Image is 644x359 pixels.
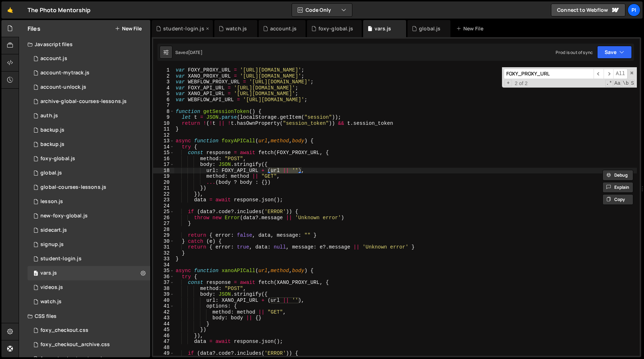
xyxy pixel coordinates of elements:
div: 6 [153,97,174,103]
span: 0 [34,271,38,277]
div: 46 [153,333,174,339]
div: videos.js [40,284,63,291]
a: Pi [628,4,640,16]
div: Saved [175,49,203,55]
input: Search for [504,69,594,79]
h2: Files [28,25,40,33]
div: backup.js [40,141,64,148]
div: 13533/38527.js [28,295,150,309]
div: 38 [153,286,174,292]
div: global.js [40,170,62,176]
div: 45 [153,327,174,333]
span: ​ [594,69,604,79]
div: 13533/45030.js [28,137,150,152]
button: Debug [602,170,633,181]
div: 17 [153,162,174,168]
div: new-foxy-global.js [40,213,88,219]
div: 41 [153,303,174,309]
div: New File [456,25,486,32]
button: Save [597,46,632,59]
div: student-login.js [163,25,204,32]
div: archive-global-courses-lessons.js [40,98,127,105]
span: Search In Selection [630,80,635,87]
div: account.js [270,25,297,32]
span: Whole Word Search [622,80,629,87]
div: signup.js [40,241,64,248]
div: account.js [40,55,67,62]
div: 13533/45031.js [28,123,150,137]
div: 10 [153,121,174,127]
div: 13533/38628.js [28,66,150,80]
a: Connect to Webflow [551,4,625,16]
div: 39 [153,291,174,297]
div: 29 [153,232,174,238]
div: 31 [153,244,174,250]
div: The Photo Mentorship [28,6,91,14]
a: 🤙 [1,1,19,19]
div: 28 [153,227,174,233]
div: 15 [153,150,174,156]
div: 13533/35364.js [28,237,150,252]
span: CaseSensitive Search [614,80,621,87]
div: 13 [153,138,174,144]
div: 13533/39483.js [28,166,150,180]
div: backup.js [40,127,64,133]
div: 11 [153,126,174,132]
div: 24 [153,203,174,209]
div: account-mytrack.js [40,70,89,76]
div: 13533/35472.js [28,195,150,209]
div: sidecart.js [40,227,67,233]
div: foxy_checkout_archive.css [40,341,110,348]
div: 20 [153,179,174,186]
div: 13533/34034.js [28,109,150,123]
div: 4 [153,85,174,91]
div: 36 [153,274,174,280]
div: global-courses-lessons.js [40,184,106,191]
div: 14 [153,144,174,150]
div: 18 [153,168,174,174]
div: 26 [153,215,174,221]
div: Prod is out of sync [556,49,593,55]
div: 32 [153,250,174,256]
div: 13533/34219.js [28,152,150,166]
span: ​ [604,69,614,79]
div: 48 [153,345,174,351]
div: 23 [153,197,174,203]
div: 16 [153,156,174,162]
div: watch.js [40,299,62,305]
div: 2 [153,73,174,79]
button: Explain [602,182,633,193]
div: 33 [153,256,174,262]
div: 5 [153,91,174,97]
div: vars.js [375,25,391,32]
div: 30 [153,238,174,245]
button: Copy [602,194,633,205]
div: 13533/38978.js [28,266,150,280]
div: 37 [153,280,174,286]
span: Alt-Enter [613,69,628,79]
div: student-login.js [40,256,82,262]
div: 8 [153,109,174,115]
div: 21 [153,185,174,191]
div: 25 [153,209,174,215]
div: watch.js [226,25,247,32]
div: foxy-global.js [40,156,75,162]
div: 44 [153,321,174,327]
div: 27 [153,221,174,227]
div: lesson.js [40,198,63,205]
button: New File [115,26,142,31]
div: 13533/38507.css [28,323,150,338]
div: 7 [153,103,174,109]
div: 42 [153,309,174,315]
div: Javascript files [19,37,150,51]
span: Toggle Replace mode [504,80,512,87]
div: [DATE] [188,49,203,55]
div: 22 [153,191,174,197]
div: global.js [419,25,440,32]
div: 34 [153,262,174,268]
div: account-unlock.js [40,84,86,90]
div: 3 [153,79,174,85]
div: CSS files [19,309,150,323]
span: RegExp Search [605,80,613,87]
